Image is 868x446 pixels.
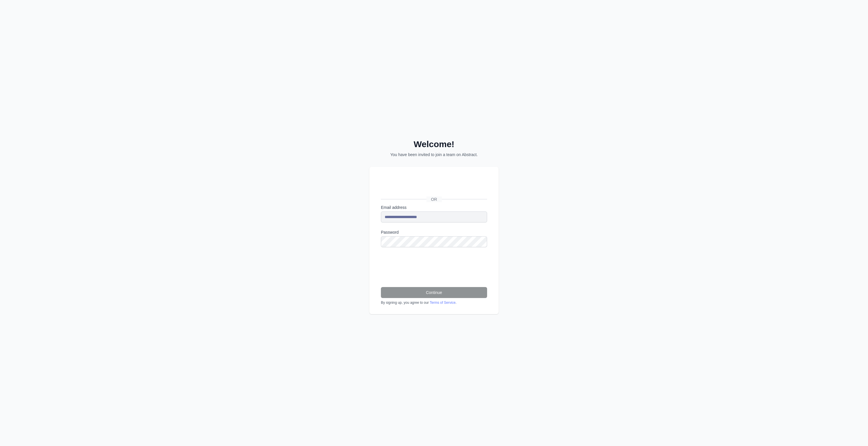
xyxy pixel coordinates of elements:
[381,287,487,298] button: Continue
[426,196,442,202] span: OR
[381,229,487,235] label: Password
[381,205,487,210] label: Email address
[369,139,499,149] h2: Welcome!
[430,301,455,305] a: Terms of Service
[378,180,489,193] iframe: Sign in with Google Button
[369,152,499,158] p: You have been invited to join a team on Abstract.
[381,254,469,277] iframe: reCAPTCHA
[381,300,487,305] div: By signing up, you agree to our .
